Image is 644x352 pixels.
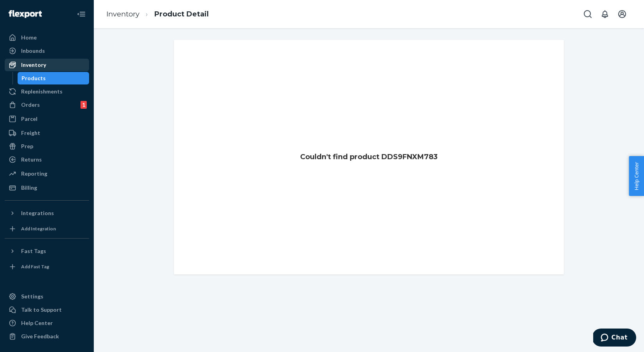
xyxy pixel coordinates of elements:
button: Fast Tags [5,245,89,257]
a: Reporting [5,167,89,180]
div: Products [21,74,46,82]
div: Help Center [21,319,53,327]
div: Integrations [21,209,54,217]
div: Talk to Support [21,306,62,314]
div: Prep [21,142,33,150]
iframe: Opens a widget where you can chat to one of our agents [593,329,636,348]
div: Give Feedback [21,332,59,340]
div: 1 [80,101,87,109]
div: Home [21,34,37,41]
a: Inbounds [5,45,89,57]
a: Product Detail [154,10,209,18]
a: Add Fast Tag [5,260,89,273]
a: Parcel [5,113,89,125]
a: Billing [5,181,89,194]
a: Inventory [106,10,140,18]
div: Settings [21,293,43,300]
a: Settings [5,290,89,303]
button: Talk to Support [5,304,89,316]
div: Billing [21,184,37,192]
div: Freight [21,129,40,137]
a: Help Center [5,317,89,329]
a: Returns [5,153,89,166]
button: Give Feedback [5,330,89,343]
div: Inventory [21,61,46,69]
a: Products [18,72,89,84]
button: Open Search Box [580,6,596,22]
button: Help Center [629,156,644,196]
div: Parcel [21,115,38,123]
button: Open notifications [597,6,613,22]
a: Replenishments [5,85,89,98]
div: Fast Tags [21,247,46,255]
ol: breadcrumbs [100,3,215,26]
div: Add Fast Tag [21,263,49,270]
img: Flexport logo [9,10,42,18]
a: Inventory [5,59,89,71]
button: Close Navigation [73,6,89,22]
div: Couldn't find product DDS9FNXM783 [174,40,564,275]
div: Add Integration [21,225,56,232]
a: Orders1 [5,99,89,111]
div: Returns [21,156,42,163]
button: Open account menu [614,6,630,22]
div: Reporting [21,170,47,178]
button: Integrations [5,207,89,219]
div: Orders [21,101,40,109]
a: Home [5,31,89,44]
a: Prep [5,140,89,153]
a: Freight [5,127,89,139]
a: Add Integration [5,223,89,235]
div: Inbounds [21,47,45,55]
div: Replenishments [21,88,63,95]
